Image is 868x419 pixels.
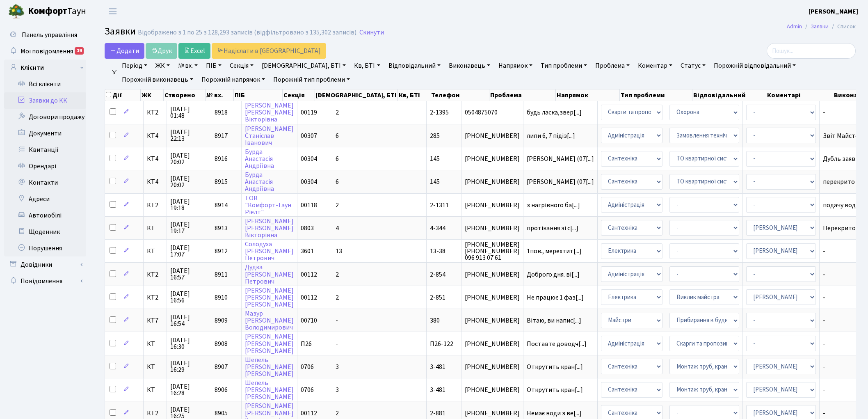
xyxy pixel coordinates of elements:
[147,317,163,324] span: КТ7
[4,224,86,240] a: Щоденник
[8,3,25,20] img: logo.png
[215,293,228,302] span: 8910
[215,177,228,186] span: 8915
[465,317,520,324] span: [PHONE_NUMBER]
[430,362,445,371] span: 3-481
[178,43,210,59] a: Excel
[245,286,294,309] a: [PERSON_NAME][PERSON_NAME][PERSON_NAME]
[620,89,692,101] th: Тип проблеми
[170,245,208,258] span: [DATE] 17:07
[527,293,584,302] span: Не працює 1 фаз[...]
[527,177,594,186] span: [PERSON_NAME] (07[...]
[4,240,86,256] a: Порушення
[336,131,339,140] span: 6
[537,59,590,73] a: Тип проблеми
[147,364,163,370] span: КТ
[465,179,520,185] span: [PHONE_NUMBER]
[22,30,77,39] span: Панель управління
[270,73,353,87] a: Порожній тип проблеми
[4,191,86,207] a: Адреси
[692,89,766,101] th: Відповідальний
[527,270,580,279] span: Доброго дня. ві[...]
[556,89,620,101] th: Напрямок
[170,314,208,327] span: [DATE] 16:54
[138,29,358,37] div: Відображено з 1 по 25 з 128,293 записів (відфільтровано з 135,302 записів).
[336,409,339,418] span: 2
[147,225,163,231] span: КТ
[635,59,676,73] a: Коментар
[465,225,520,231] span: [PHONE_NUMBER]
[592,59,633,73] a: Проблема
[215,385,228,394] span: 8906
[103,5,123,18] button: Переключити навігацію
[465,271,520,278] span: [PHONE_NUMBER]
[430,293,445,302] span: 2-851
[105,89,141,101] th: Дії
[465,294,520,301] span: [PHONE_NUMBER]
[465,133,520,139] span: [PHONE_NUMBER]
[430,201,449,210] span: 2-1311
[119,73,196,87] a: Порожній виконавець
[245,101,294,124] a: [PERSON_NAME][PERSON_NAME]Вікторівна
[164,89,206,101] th: Створено
[245,263,294,286] a: Дудка[PERSON_NAME]Петрович
[465,202,520,208] span: [PHONE_NUMBER]
[215,224,228,233] span: 8913
[301,339,312,348] span: П26
[170,383,208,396] span: [DATE] 16:28
[336,385,339,394] span: 3
[4,60,86,76] a: Клієнти
[215,270,228,279] span: 8911
[4,158,86,174] a: Орендарі
[4,92,86,109] a: Заявки до КК
[170,106,208,119] span: [DATE] 01:48
[465,410,520,417] span: [PHONE_NUMBER]
[527,362,583,371] span: Открутить кран[...]
[215,316,228,325] span: 8909
[245,309,294,332] a: Мазур[PERSON_NAME]Володимирович
[147,133,163,139] span: КТ4
[170,360,208,373] span: [DATE] 16:29
[465,364,520,370] span: [PHONE_NUMBER]
[301,270,317,279] span: 00112
[301,177,317,186] span: 00304
[774,18,868,35] nav: breadcrumb
[430,108,449,117] span: 2-1395
[336,247,342,256] span: 13
[147,109,163,116] span: КТ2
[710,59,799,73] a: Порожній відповідальний
[385,59,444,73] a: Відповідальний
[258,59,349,73] a: [DEMOGRAPHIC_DATA], БТІ
[215,131,228,140] span: 8917
[245,217,294,240] a: [PERSON_NAME][PERSON_NAME]Вікторівна
[445,59,493,73] a: Виконавець
[147,410,163,417] span: КТ2
[430,385,445,394] span: 3-481
[829,22,856,31] li: Список
[206,89,234,101] th: № вх.
[465,341,520,347] span: [PHONE_NUMBER]
[430,131,440,140] span: 285
[766,89,833,101] th: Коментарі
[215,201,228,210] span: 8914
[430,154,440,163] span: 145
[147,179,163,185] span: КТ4
[215,108,228,117] span: 8918
[4,109,86,125] a: Договори продажу
[336,362,339,371] span: 3
[245,170,274,193] a: БурдаАнастасіяАндріївна
[336,177,339,186] span: 6
[809,7,858,16] a: [PERSON_NAME]
[465,109,520,116] span: 0504875070
[315,89,398,101] th: [DEMOGRAPHIC_DATA], БТІ
[489,89,556,101] th: Проблема
[147,202,163,208] span: КТ2
[677,59,709,73] a: Статус
[527,409,582,418] span: Немає води з ве[...]
[465,156,520,162] span: [PHONE_NUMBER]
[245,240,294,263] a: Солодуха[PERSON_NAME]Петрович
[301,385,314,394] span: 0706
[430,339,453,348] span: П26-122
[336,154,339,163] span: 6
[301,224,314,233] span: 0803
